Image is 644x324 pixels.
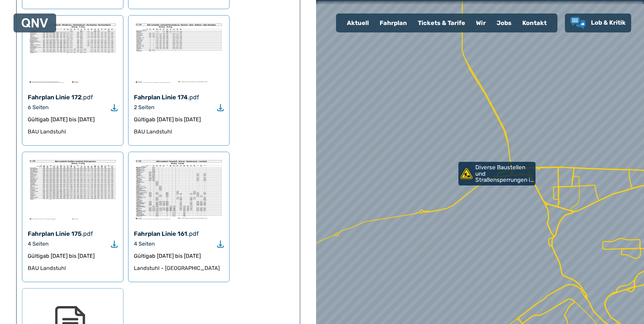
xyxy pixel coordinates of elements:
[28,128,118,136] div: BAU Landstuhl
[28,21,118,85] img: PDF-Datei
[134,21,224,85] img: PDF-Datei
[22,18,48,28] img: QNV Logo
[81,229,93,239] div: .pdf
[458,162,535,185] a: Diverse Baustellen und Straßensperrungen in [GEOGRAPHIC_DATA]
[81,93,93,102] div: .pdf
[475,164,534,183] p: Diverse Baustellen und Straßensperrungen in [GEOGRAPHIC_DATA]
[134,252,224,260] div: Gültig ab [DATE] bis [DATE]
[22,16,48,30] a: QNV Logo
[134,128,224,136] div: BAU Landstuhl
[28,264,118,272] div: BAU Landstuhl
[217,241,224,247] a: Download
[134,93,188,102] div: Fahrplan Linie 174
[28,157,118,222] img: PDF-Datei
[111,241,118,247] a: Download
[134,264,224,272] div: Landstuhl - [GEOGRAPHIC_DATA]
[217,104,224,110] a: Download
[570,17,626,29] a: Lob & Kritik
[134,157,224,222] img: PDF-Datei
[28,240,49,248] div: 4 Seiten
[517,14,552,32] a: Kontakt
[187,229,199,239] div: .pdf
[134,240,155,248] div: 4 Seiten
[28,103,49,111] div: 6 Seiten
[491,14,517,32] a: Jobs
[134,103,154,111] div: 2 Seiten
[341,14,374,32] a: Aktuell
[471,14,491,32] a: Wir
[134,116,224,124] div: Gültig ab [DATE] bis [DATE]
[458,162,533,185] div: Diverse Baustellen und Straßensperrungen in [GEOGRAPHIC_DATA]
[591,19,626,26] span: Lob & Kritik
[28,116,118,124] div: Gültig ab [DATE] bis [DATE]
[412,14,471,32] a: Tickets & Tarife
[28,252,118,260] div: Gültig ab [DATE] bis [DATE]
[28,93,81,102] div: Fahrplan Linie 172
[374,14,412,32] a: Fahrplan
[28,229,81,239] div: Fahrplan Linie 175
[188,93,199,102] div: .pdf
[111,104,118,110] a: Download
[134,229,187,239] div: Fahrplan Linie 161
